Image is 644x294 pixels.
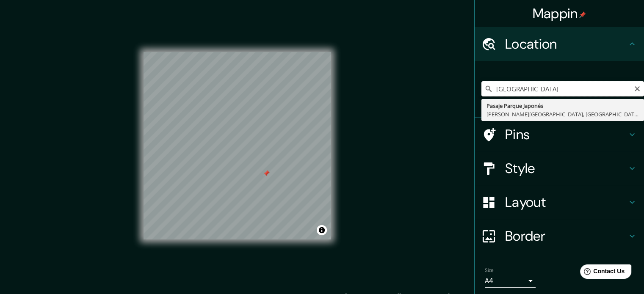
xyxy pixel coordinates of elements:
h4: Layout [505,194,627,211]
h4: Location [505,36,627,52]
div: Pasaje Parque Japonés [486,102,639,110]
iframe: Help widget launcher [569,261,635,285]
button: Toggle attribution [317,225,327,235]
canvas: Map [144,52,331,239]
h4: Mappin [533,5,586,22]
h4: Border [505,228,627,245]
div: Pins [475,118,644,151]
h4: Style [505,160,627,177]
img: pin-icon.png [579,11,586,18]
div: Location [475,27,644,61]
div: [PERSON_NAME][GEOGRAPHIC_DATA], [GEOGRAPHIC_DATA][PERSON_NAME] 8150000, [GEOGRAPHIC_DATA] [486,110,639,118]
label: Size [485,267,494,274]
h4: Pins [505,126,627,143]
div: Style [475,151,644,185]
div: A4 [485,274,536,288]
input: Pick your city or area [481,81,644,96]
div: Layout [475,185,644,219]
div: Border [475,219,644,253]
button: Clear [634,84,641,92]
